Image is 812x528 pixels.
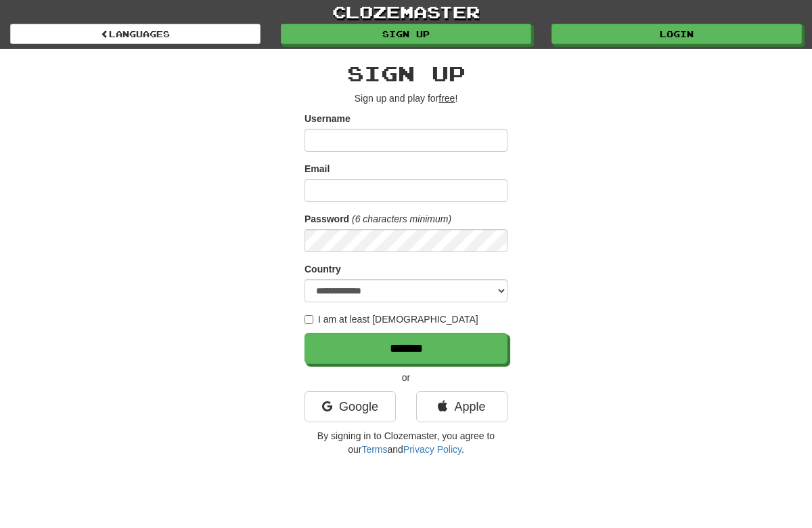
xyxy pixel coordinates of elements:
p: or [304,371,507,384]
a: Privacy Policy [403,444,461,455]
em: (6 characters minimum) [352,214,451,224]
a: Apple [416,391,507,422]
label: Email [304,162,330,176]
a: Login [551,24,802,44]
label: Country [304,262,341,276]
label: Password [304,212,349,226]
u: free [438,93,455,104]
a: Languages [10,24,261,44]
h2: Sign up [304,62,507,85]
a: Terms [361,444,387,455]
input: I am at least [DEMOGRAPHIC_DATA] [304,315,313,324]
p: By signing in to Clozemaster, you agree to our and . [304,429,507,456]
a: Sign up [281,24,531,44]
label: I am at least [DEMOGRAPHIC_DATA] [304,312,478,326]
label: Username [304,112,351,125]
p: Sign up and play for ! [304,92,507,105]
a: Google [304,391,396,422]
